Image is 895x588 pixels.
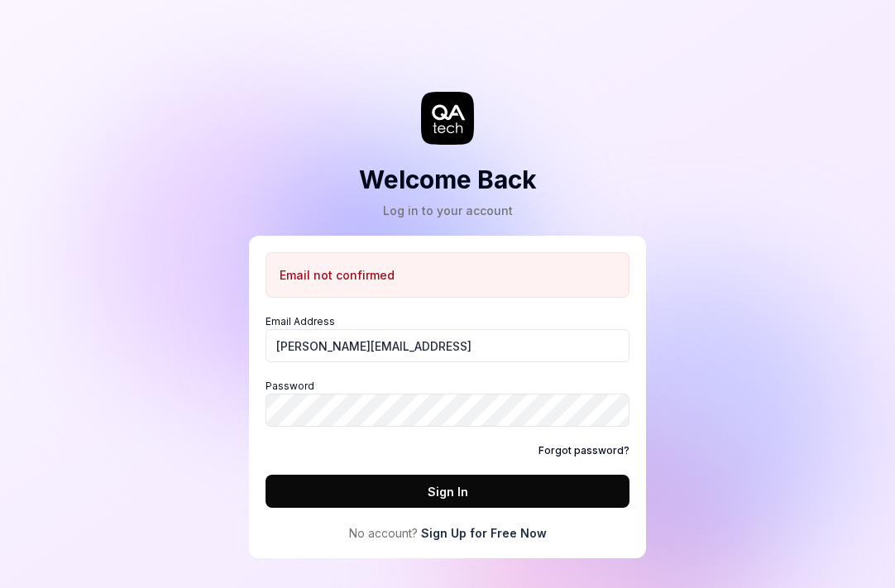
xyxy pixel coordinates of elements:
[359,161,537,198] h2: Welcome Back
[266,394,629,427] input: Password
[359,202,537,219] div: Log in to your account
[266,314,629,362] label: Email Address
[266,379,629,427] label: Password
[280,266,395,284] p: Email not confirmed
[349,524,418,542] span: No account?
[266,329,629,362] input: Email Address
[266,475,629,508] button: Sign In
[538,443,629,458] a: Forgot password?
[421,524,547,542] a: Sign Up for Free Now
